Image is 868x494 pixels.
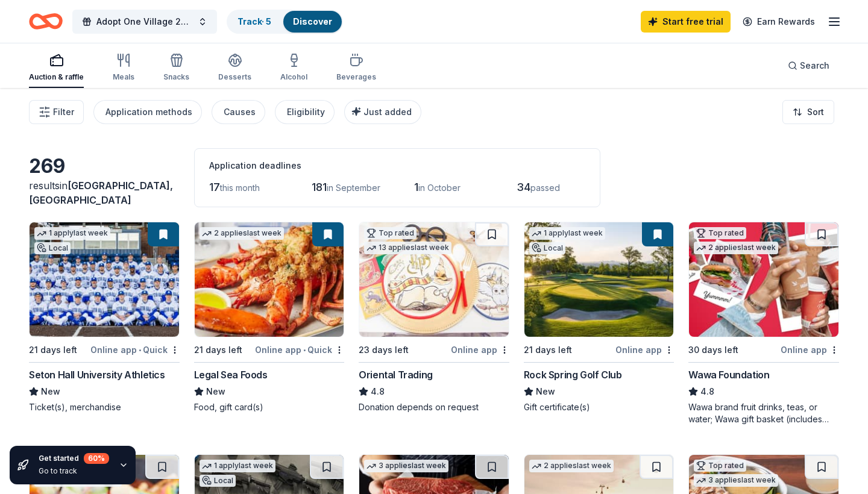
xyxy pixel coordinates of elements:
[336,48,376,88] button: Beverages
[29,180,173,206] span: in
[29,343,77,357] div: 21 days left
[359,401,509,413] div: Donation depends on request
[524,367,622,382] div: Rock Spring Golf Club
[615,342,674,357] div: Online app
[800,58,829,73] span: Search
[84,453,109,464] div: 60 %
[96,14,193,29] span: Adopt One Village 2025 Gala
[39,453,109,464] div: Get started
[807,105,824,119] span: Sort
[336,72,376,82] div: Beverages
[29,48,84,88] button: Auction & raffle
[536,384,555,399] span: New
[530,183,560,193] span: passed
[93,100,202,124] button: Application methods
[194,222,345,413] a: Image for Legal Sea Foods2 applieslast week21 days leftOnline app•QuickLegal Sea FoodsNewFood, gi...
[224,105,256,119] div: Causes
[312,181,327,193] span: 181
[209,181,220,193] span: 17
[280,48,307,88] button: Alcohol
[694,460,746,472] div: Top rated
[529,460,614,472] div: 2 applies last week
[29,100,84,124] button: Filter
[524,222,675,413] a: Image for Rock Spring Golf Club1 applylast weekLocal21 days leftOnline appRock Spring Golf ClubNe...
[220,183,260,193] span: this month
[53,105,74,119] span: Filter
[29,401,180,413] div: Ticket(s), merchandise
[194,367,268,382] div: Legal Sea Foods
[782,100,834,124] button: Sort
[359,222,509,413] a: Image for Oriental TradingTop rated13 applieslast week23 days leftOnline appOriental Trading4.8Do...
[194,401,345,413] div: Food, gift card(s)
[359,222,509,337] img: Image for Oriental Trading
[451,342,509,357] div: Online app
[359,343,409,357] div: 23 days left
[72,10,217,34] button: Adopt One Village 2025 Gala
[29,154,180,178] div: 269
[41,384,60,399] span: New
[293,16,332,27] a: Discover
[364,460,448,472] div: 3 applies last week
[195,222,344,337] img: Image for Legal Sea Foods
[34,227,110,240] div: 1 apply last week
[327,183,380,193] span: in September
[689,222,838,337] img: Image for Wawa Foundation
[30,222,179,337] img: Image for Seton Hall University Athletics
[781,342,839,357] div: Online app
[200,227,284,240] div: 2 applies last week
[39,466,109,476] div: Go to track
[524,343,572,357] div: 21 days left
[29,367,165,382] div: Seton Hall University Athletics
[694,474,778,487] div: 3 applies last week
[418,183,461,193] span: in October
[227,10,343,34] button: Track· 5Discover
[688,401,839,425] div: Wawa brand fruit drinks, teas, or water; Wawa gift basket (includes Wawa products and coupons)
[344,100,421,124] button: Just added
[517,181,530,193] span: 34
[29,180,173,206] span: [GEOGRAPHIC_DATA], [GEOGRAPHIC_DATA]
[359,367,433,382] div: Oriental Trading
[529,242,565,254] div: Local
[363,107,412,117] span: Just added
[113,48,134,88] button: Meals
[641,11,731,33] a: Start free trial
[90,342,180,357] div: Online app Quick
[364,227,417,239] div: Top rated
[218,48,251,88] button: Desserts
[194,343,242,357] div: 21 days left
[364,242,451,254] div: 13 applies last week
[29,222,180,413] a: Image for Seton Hall University Athletics1 applylast weekLocal21 days leftOnline app•QuickSeton H...
[688,343,738,357] div: 30 days left
[29,72,84,82] div: Auction & raffle
[200,460,275,472] div: 1 apply last week
[414,181,418,193] span: 1
[163,48,189,88] button: Snacks
[735,11,822,33] a: Earn Rewards
[694,227,746,239] div: Top rated
[200,475,236,487] div: Local
[255,342,344,357] div: Online app Quick
[371,384,385,399] span: 4.8
[700,384,714,399] span: 4.8
[778,54,839,78] button: Search
[688,222,839,425] a: Image for Wawa FoundationTop rated2 applieslast week30 days leftOnline appWawa Foundation4.8Wawa ...
[206,384,225,399] span: New
[209,158,585,173] div: Application deadlines
[694,242,778,254] div: 2 applies last week
[113,72,134,82] div: Meals
[218,72,251,82] div: Desserts
[287,105,325,119] div: Eligibility
[688,367,769,382] div: Wawa Foundation
[524,222,674,337] img: Image for Rock Spring Golf Club
[34,242,71,254] div: Local
[275,100,335,124] button: Eligibility
[303,345,306,355] span: •
[29,178,180,207] div: results
[529,227,605,240] div: 1 apply last week
[29,7,63,36] a: Home
[212,100,265,124] button: Causes
[280,72,307,82] div: Alcohol
[524,401,675,413] div: Gift certificate(s)
[163,72,189,82] div: Snacks
[139,345,141,355] span: •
